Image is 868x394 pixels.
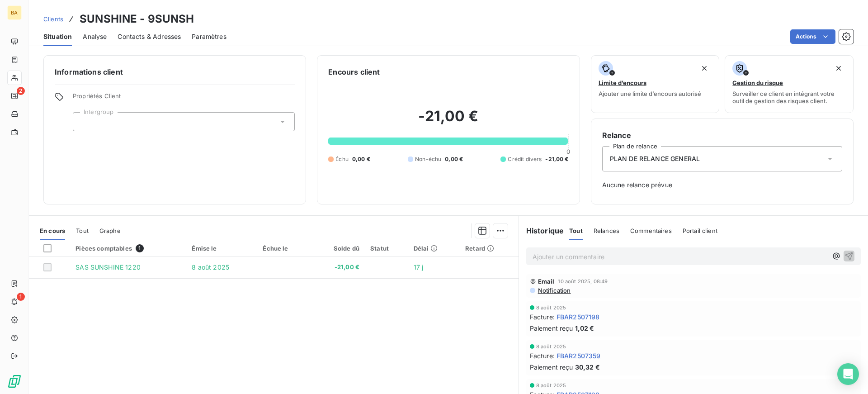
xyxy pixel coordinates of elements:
[725,55,854,113] button: Gestion du risqueSurveiller ce client en intégrant votre outil de gestion des risques client.
[465,245,513,252] div: Retard
[732,79,783,86] span: Gestion du risque
[80,11,194,27] h3: SUNSHINE - 9SUNSH
[7,5,22,20] div: BA
[566,148,570,155] span: 0
[530,351,555,361] span: Facture :
[80,118,88,126] input: Ajouter une valeur
[192,32,226,41] span: Paramètres
[599,90,701,97] span: Ajouter une limite d’encours autorisé
[73,92,295,105] span: Propriétés Client
[192,245,252,252] div: Émise le
[118,32,181,41] span: Contacts & Adresses
[7,374,22,389] img: Logo LeanPay
[591,55,720,113] button: Limite d’encoursAjouter une limite d’encours autorisé
[536,344,566,349] span: 8 août 2025
[370,245,403,252] div: Statut
[536,305,566,310] span: 8 août 2025
[558,279,608,284] span: 10 août 2025, 08:49
[557,312,600,322] span: FBAR2507198
[536,383,566,388] span: 8 août 2025
[537,287,571,294] span: Notification
[99,227,121,234] span: Graphe
[837,363,859,385] div: Open Intercom Messenger
[557,351,601,361] span: FBAR2507359
[602,130,842,141] h6: Relance
[519,225,564,236] h6: Historique
[530,323,573,333] span: Paiement reçu
[630,227,672,234] span: Commentaires
[414,245,454,252] div: Délai
[76,227,89,234] span: Tout
[75,244,181,252] div: Pièces comptables
[508,155,542,163] span: Crédit divers
[732,90,846,104] span: Surveiller ce client en intégrant votre outil de gestion des risques client.
[316,245,360,252] div: Solde dû
[136,244,144,252] span: 1
[75,263,141,271] span: SAS SUNSHINE 1220
[17,293,25,301] span: 1
[83,32,107,41] span: Analyse
[328,66,380,77] h6: Encours client
[683,227,717,234] span: Portail client
[545,155,568,163] span: -21,00 €
[530,312,555,322] span: Facture :
[7,89,21,103] a: 2
[445,155,463,163] span: 0,00 €
[17,87,25,95] span: 2
[335,155,349,163] span: Échu
[594,227,619,234] span: Relances
[538,278,555,285] span: Email
[352,155,370,163] span: 0,00 €
[790,29,835,44] button: Actions
[43,15,63,23] span: Clients
[192,263,229,271] span: 8 août 2025
[575,323,594,333] span: 1,02 €
[55,66,295,77] h6: Informations client
[414,263,424,271] span: 17 j
[599,79,646,86] span: Limite d’encours
[43,32,72,41] span: Situation
[530,362,573,372] span: Paiement reçu
[602,180,842,190] span: Aucune relance prévue
[569,227,583,234] span: Tout
[575,362,600,372] span: 30,32 €
[328,107,568,134] h2: -21,00 €
[415,155,441,163] span: Non-échu
[43,14,63,24] a: Clients
[40,227,65,234] span: En cours
[316,263,360,272] span: -21,00 €
[610,154,700,163] span: PLAN DE RELANCE GENERAL
[263,245,305,252] div: Échue le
